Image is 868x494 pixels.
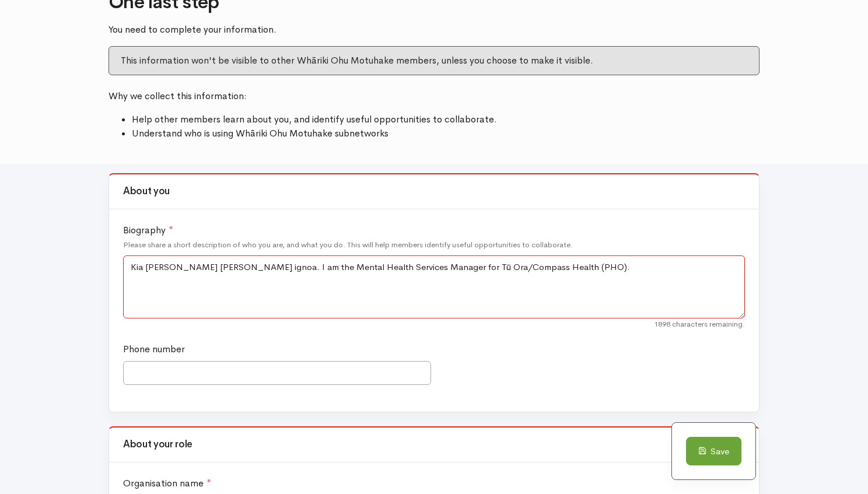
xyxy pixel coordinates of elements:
small: Please share a short description of who you are, and what you do. This will help members identify... [123,239,745,251]
h3: About you [123,186,745,197]
li: Understand who is using Whāriki Ohu Motuhake subnetworks [132,127,759,141]
li: Help other members learn about you, and identify useful opportunities to collaborate. [132,113,759,127]
label: Phone number [123,342,185,356]
span: 1898 characters remaining. [654,318,745,330]
label: Biography [123,223,173,237]
p: You need to complete your information. [108,23,759,37]
div: This information won't be visible to other Whāriki Ohu Motuhake members, unless you choose to mak... [108,46,759,75]
p: Why we collect this information: [108,89,759,103]
button: Save [686,437,741,466]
